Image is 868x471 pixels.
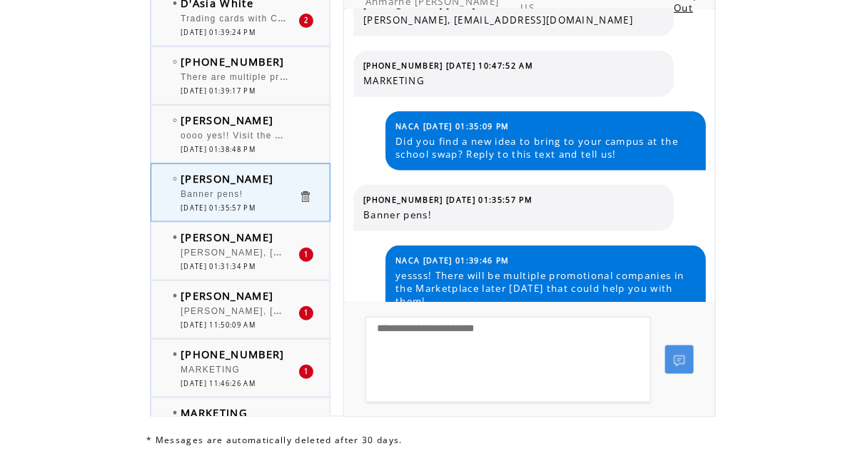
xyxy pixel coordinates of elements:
[299,365,313,379] div: 1
[181,303,442,317] span: [PERSON_NAME], [EMAIL_ADDRESS][DOMAIN_NAME]
[181,365,240,375] span: MARKETING
[181,54,285,69] span: [PHONE_NUMBER]
[181,69,652,83] span: There are multiple promo companies in the Marketplace this afternoon that could help you with that!
[173,177,177,181] img: bulletEmpty.png
[173,60,177,64] img: bulletEmpty.png
[363,195,533,205] span: [PHONE_NUMBER] [DATE] 01:35:57 PM
[173,294,177,298] img: bulletFull.png
[181,405,248,420] span: MARKETING
[146,435,403,447] span: * Messages are automatically deleted after 30 days.
[181,379,256,388] span: [DATE] 11:46:26 AM
[173,1,177,5] img: bulletFull.png
[299,248,313,262] div: 1
[181,113,273,127] span: [PERSON_NAME]
[181,171,273,186] span: [PERSON_NAME]
[181,203,256,213] span: [DATE] 01:35:57 PM
[173,235,177,239] img: bulletFull.png
[173,411,177,415] img: bulletFull.png
[363,61,533,71] span: [PHONE_NUMBER] [DATE] 10:47:52 AM
[181,262,256,271] span: [DATE] 01:31:34 PM
[181,288,273,303] span: [PERSON_NAME]
[181,86,256,96] span: [DATE] 01:39:17 PM
[181,244,442,258] span: [PERSON_NAME], [EMAIL_ADDRESS][DOMAIN_NAME]
[181,320,256,330] span: [DATE] 11:50:09 AM
[181,28,256,37] span: [DATE] 01:39:24 PM
[395,255,510,265] span: NACA [DATE] 01:39:46 PM
[181,127,559,141] span: oooo yes!! Visit the Forbes Marketing booth in the Marketplace, they have them!
[363,208,663,221] span: Banner pens!
[173,118,177,122] img: bulletEmpty.png
[363,14,663,26] span: [PERSON_NAME], [EMAIL_ADDRESS][DOMAIN_NAME]
[395,135,695,161] span: Did you find a new idea to bring to your campus at the school swap? Reply to this text and tell us!
[181,145,256,154] span: [DATE] 01:38:48 PM
[298,190,312,203] a: Click to delete these messgaes
[363,74,663,87] span: MARKETING
[299,14,313,28] div: 2
[181,230,273,244] span: [PERSON_NAME]
[395,269,695,308] span: yessss! There will be multiple promotional companies in the Marketplace later [DATE] that could h...
[181,347,285,361] span: [PHONE_NUMBER]
[173,353,177,356] img: bulletFull.png
[395,121,510,131] span: NACA [DATE] 01:35:09 PM
[299,306,313,320] div: 1
[181,10,331,24] span: Trading cards with Cockys face!
[181,189,243,199] span: Banner pens!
